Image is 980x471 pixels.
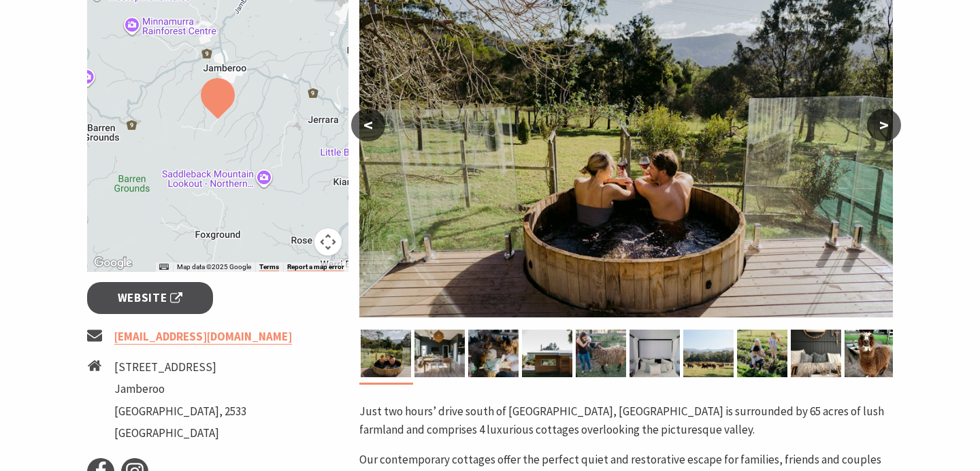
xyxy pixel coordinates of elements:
[118,289,183,307] span: Website
[791,330,841,377] img: Farm cottage
[359,402,893,439] p: Just two hours’ drive south of [GEOGRAPHIC_DATA], [GEOGRAPHIC_DATA] is surrounded by 65 acres of ...
[114,402,246,421] li: [GEOGRAPHIC_DATA], 2533
[522,330,572,377] img: The Cottage
[414,330,465,377] img: Living
[114,380,246,398] li: Jamberoo
[177,263,251,271] span: Map data ©2025 Google
[114,424,246,442] li: [GEOGRAPHIC_DATA]
[630,330,680,377] img: Master Bedroom
[87,282,213,314] a: Website
[91,254,135,272] img: Google
[114,329,292,345] a: [EMAIL_ADDRESS][DOMAIN_NAME]
[351,109,385,141] button: <
[683,330,734,377] img: Our Cows
[845,330,895,377] img: One of our alpacas
[159,262,169,272] button: Keyboard shortcuts
[287,263,344,271] a: Report a map error
[314,228,342,256] button: Map camera controls
[737,330,787,377] img: Collect your own Produce
[867,109,901,141] button: >
[576,330,626,377] img: Feed our Sheep
[114,358,246,377] li: [STREET_ADDRESS]
[468,330,519,377] img: Collects Eggs from our Chickens
[91,254,135,272] a: Open this area in Google Maps (opens a new window)
[259,263,279,271] a: Terms (opens in new tab)
[361,330,411,377] img: Relax in the Plunge Pool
